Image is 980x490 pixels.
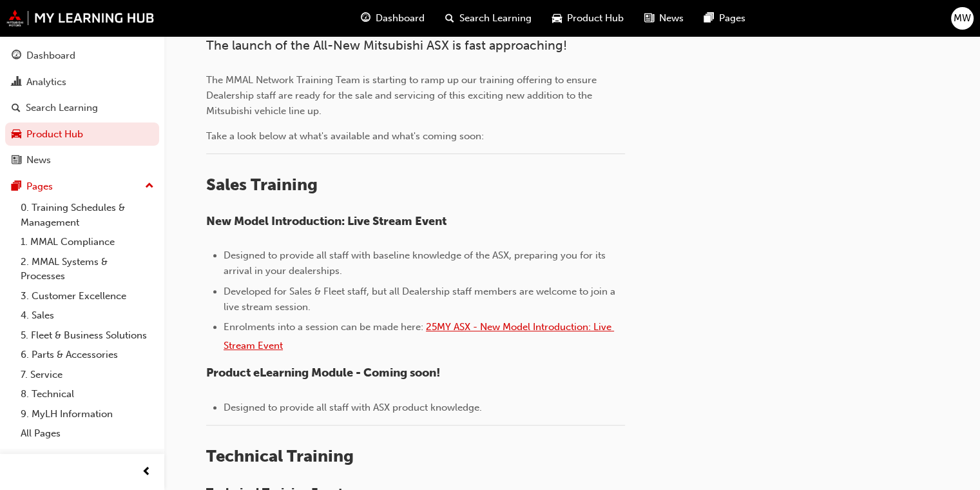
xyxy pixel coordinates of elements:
[15,424,159,444] a: All Pages
[704,10,714,26] span: pages-icon
[567,11,624,26] span: Product Hub
[12,181,21,193] span: pages-icon
[361,10,370,26] span: guage-icon
[15,198,159,232] a: 0. Training Schedules & Management
[145,178,154,195] span: up-icon
[5,41,159,175] button: DashboardAnalyticsSearch LearningProduct HubNews
[659,11,684,26] span: News
[15,232,159,252] a: 1. MMAL Compliance
[552,10,562,26] span: car-icon
[26,153,51,168] div: News
[15,345,159,365] a: 6. Parts & Accessories
[26,75,66,90] div: Analytics
[15,306,159,326] a: 4. Sales
[12,77,21,88] span: chart-icon
[5,148,159,172] a: News
[5,96,159,120] a: Search Learning
[435,5,542,32] a: search-iconSearch Learning
[224,286,618,313] span: Developed for Sales & Fleet staff, but all Dealership staff members are welcome to join a live st...
[954,11,971,26] span: MW
[5,44,159,68] a: Dashboard
[5,175,159,199] button: Pages
[694,5,756,32] a: pages-iconPages
[459,11,532,26] span: Search Learning
[12,50,21,62] span: guage-icon
[5,122,159,146] a: Product Hub
[206,130,484,142] span: Take a look below at what's available and what's coming soon:
[15,326,159,346] a: 5. Fleet & Business Solutions
[206,175,318,195] span: Sales Training
[15,365,159,385] a: 7. Service
[542,5,634,32] a: car-iconProduct Hub
[26,179,53,194] div: Pages
[12,103,21,114] span: search-icon
[12,155,21,166] span: news-icon
[224,321,423,333] span: Enrolments into a session can be made here:
[376,11,425,26] span: Dashboard
[12,129,21,141] span: car-icon
[644,10,654,26] span: news-icon
[719,11,745,26] span: Pages
[351,5,435,32] a: guage-iconDashboard
[206,38,567,53] span: The launch of the All-New Mitsubishi ASX is fast approaching!
[224,402,482,413] span: Designed to provide all staff with ASX product knowledge.
[206,214,447,228] span: New Model Introduction: Live Stream Event
[224,250,608,277] span: Designed to provide all staff with baseline knowledge of the ASX, preparing you for its arrival i...
[634,5,694,32] a: news-iconNews
[15,404,159,424] a: 9. MyLH Information
[26,48,75,63] div: Dashboard
[15,384,159,404] a: 8. Technical
[206,74,599,117] span: The MMAL Network Training Team is starting to ramp up our training offering to ensure Dealership ...
[15,252,159,286] a: 2. MMAL Systems & Processes
[445,10,454,26] span: search-icon
[206,366,441,380] span: Product eLearning Module - Coming soon!
[951,7,974,30] button: MW
[206,446,354,466] span: Technical Training
[6,10,155,26] img: mmal
[15,286,159,306] a: 3. Customer Excellence
[142,464,151,480] span: prev-icon
[26,101,98,115] div: Search Learning
[5,70,159,94] a: Analytics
